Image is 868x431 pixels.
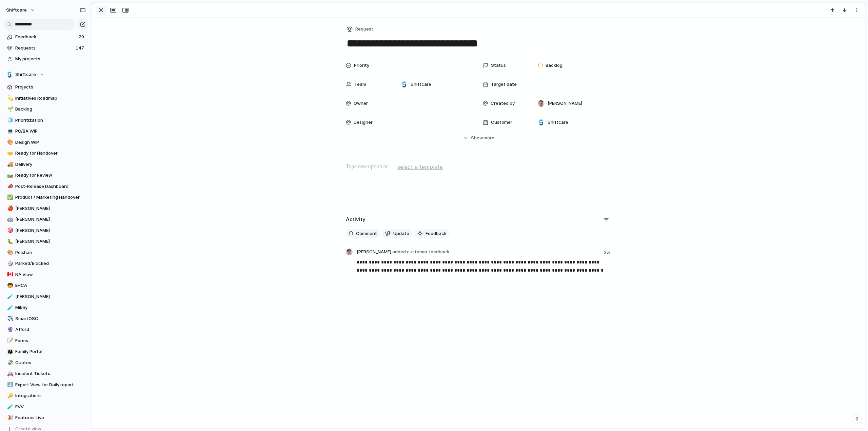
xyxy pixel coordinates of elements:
[6,381,13,388] button: ⬇️
[6,139,13,146] button: 🎨
[6,128,13,135] button: 💻
[3,115,88,125] a: 🧊Prioritization
[6,315,13,322] button: ✈️
[7,293,12,300] div: 🧪
[6,216,13,223] button: 🤖
[76,45,85,52] span: 147
[7,116,12,124] div: 🧊
[7,94,12,102] div: 💫
[3,126,88,136] div: 💻PO/BA WIP
[6,337,13,344] button: 📝
[6,150,13,157] button: 🤝
[3,203,88,214] div: 🍎[PERSON_NAME]
[6,359,13,366] button: 💸
[3,280,88,291] a: 🧒EHCA
[3,181,88,192] a: 📣Post-Release Dashboard
[7,216,12,223] div: 🤖
[411,81,431,88] span: Shiftcare
[7,304,12,312] div: 🧪
[7,249,12,256] div: 🎨
[6,392,13,399] button: 🔑
[6,271,13,278] button: 🇨🇦
[3,104,88,114] a: 🌱Backlog
[3,380,88,390] a: ⬇️Export View for Daily report
[15,183,86,190] span: Post-Release Dashboard
[3,402,88,412] a: 🧪EVV
[6,183,13,190] button: 📣
[7,282,12,290] div: 🧒
[7,381,12,389] div: ⬇️
[7,128,12,135] div: 💻
[548,100,582,107] span: [PERSON_NAME]
[6,117,13,124] button: 🧊
[3,137,88,148] a: 🎨Design WIP
[354,81,366,88] span: Team
[6,106,13,113] button: 🌱
[3,258,88,269] a: 🎲Parked/Blocked
[15,128,86,135] span: PO/BA WIP
[491,81,517,88] span: Target date
[3,93,88,103] a: 💫Initiatives Roadmap
[6,293,13,300] button: 🧪
[356,230,377,237] span: Comment
[3,413,88,423] a: 🎉Features Live
[15,95,86,102] span: Initiatives Roadmap
[604,249,612,256] span: 3w
[3,302,88,313] div: 🧪Mikey
[3,226,88,236] a: 🎯[PERSON_NAME]
[3,314,88,324] a: ✈️SmartOSC
[382,229,412,238] button: Update
[3,336,88,346] a: 📝Forms
[357,249,449,255] span: [PERSON_NAME]
[3,70,88,80] button: Shiftcare
[346,229,380,238] button: Comment
[3,159,88,170] div: 🚚Delivery
[354,100,368,107] span: Owner
[7,194,12,201] div: ✅
[7,370,12,378] div: 🚑
[15,238,86,245] span: [PERSON_NAME]
[6,227,13,234] button: 🎯
[15,139,86,146] span: Design WIP
[6,172,13,179] button: 🛤️
[15,84,86,91] span: Projects
[3,358,88,368] a: 💸Quotes
[3,325,88,335] a: 🔮Afford
[6,205,13,212] button: 🍎
[345,24,375,34] button: Request
[3,248,88,258] div: 🎨Peishan
[3,236,88,247] a: 🐛[PERSON_NAME]
[6,326,13,333] button: 🔮
[15,337,86,344] span: Forms
[15,106,86,113] span: Backlog
[7,160,12,168] div: 🚚
[6,348,13,355] button: 👪
[354,62,369,69] span: Priority
[15,304,86,311] span: Mikey
[3,270,88,280] a: 🇨🇦NA View
[6,414,13,421] button: 🎉
[6,7,27,14] span: shiftcare
[15,326,86,333] span: Afford
[3,43,88,53] a: Requests147
[15,392,86,399] span: Integrations
[7,227,12,234] div: 🎯
[3,148,88,158] div: 🤝Ready for Handover
[6,304,13,311] button: 🧪
[346,132,612,144] button: Showmore
[3,391,88,401] div: 🔑Integrations
[7,182,12,190] div: 📣
[3,369,88,379] a: 🚑Incident Tickets
[3,347,88,357] div: 👪Family Portal
[15,348,86,355] span: Family Portal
